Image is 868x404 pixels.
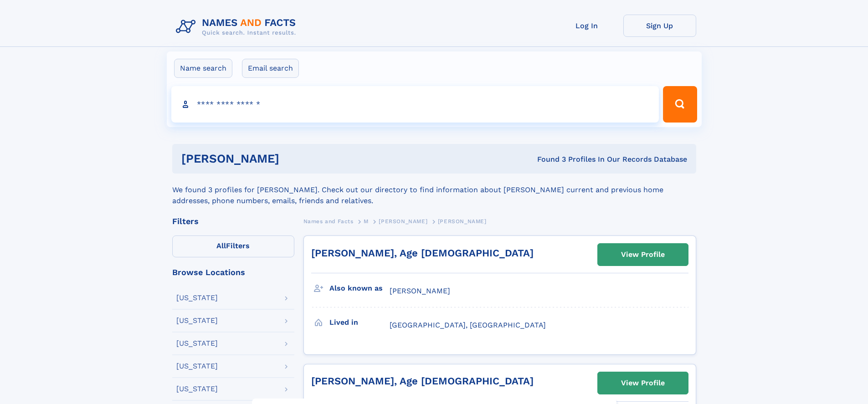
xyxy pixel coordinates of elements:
[176,363,218,370] div: [US_STATE]
[663,86,697,123] button: Search Button
[390,286,450,295] span: [PERSON_NAME]
[242,59,299,78] label: Email search
[598,372,688,394] a: View Profile
[176,385,218,393] div: [US_STATE]
[329,315,390,330] h3: Lived in
[621,244,665,265] div: View Profile
[172,235,294,257] label: Filters
[379,215,427,227] a: [PERSON_NAME]
[623,15,696,37] a: Sign Up
[311,375,534,387] a: [PERSON_NAME], Age [DEMOGRAPHIC_DATA]
[364,218,369,225] span: M
[550,15,623,37] a: Log In
[379,218,427,225] span: [PERSON_NAME]
[311,247,534,259] a: [PERSON_NAME], Age [DEMOGRAPHIC_DATA]
[172,217,294,225] div: Filters
[172,174,696,206] div: We found 3 profiles for [PERSON_NAME]. Check out our directory to find information about [PERSON_...
[621,373,665,394] div: View Profile
[172,268,294,276] div: Browse Locations
[172,15,303,39] img: Logo Names and Facts
[216,241,226,250] span: All
[303,215,354,227] a: Names and Facts
[390,321,546,329] span: [GEOGRAPHIC_DATA], [GEOGRAPHIC_DATA]
[171,86,659,123] input: search input
[176,317,218,324] div: [US_STATE]
[174,59,232,78] label: Name search
[329,281,390,296] h3: Also known as
[438,218,487,225] span: [PERSON_NAME]
[598,244,688,266] a: View Profile
[364,215,369,227] a: M
[176,340,218,347] div: [US_STATE]
[181,153,408,164] h1: [PERSON_NAME]
[176,294,218,302] div: [US_STATE]
[408,154,687,164] div: Found 3 Profiles In Our Records Database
